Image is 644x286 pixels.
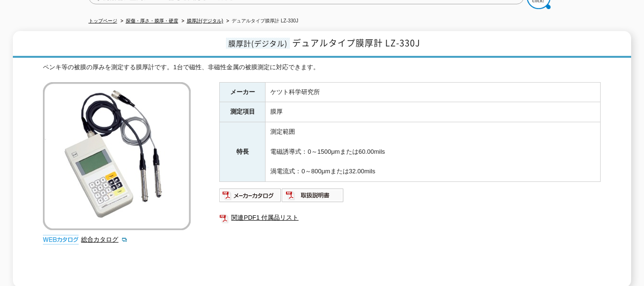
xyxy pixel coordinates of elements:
a: 関連PDF1 付属品リスト [219,212,601,224]
a: 総合カタログ [81,236,128,243]
li: デュアルタイプ膜厚計 LZ-330J [225,16,298,26]
td: 膜厚 [266,102,601,122]
th: メーカー [220,82,266,102]
span: 膜厚計(デジタル) [226,38,290,49]
a: メーカーカタログ [219,194,282,201]
span: デュアルタイプ膜厚計 LZ-330J [292,36,420,49]
a: 探傷・厚さ・膜厚・硬度 [126,18,178,23]
a: 取扱説明書 [282,194,344,201]
img: デュアルタイプ膜厚計 LZ-330J [43,82,191,230]
a: トップページ [89,18,117,23]
a: 膜厚計(デジタル) [187,18,224,23]
div: ペンキ等の被膜の厚みを測定する膜厚計です。1台で磁性、非磁性金属の被膜測定に対応できます。 [43,63,601,73]
th: 測定項目 [220,102,266,122]
img: webカタログ [43,235,79,244]
img: 取扱説明書 [282,188,344,203]
td: 測定範囲 電磁誘導式：0～1500μmまたは60.00mils 渦電流式：0～800μmまたは32.00mils [266,122,601,182]
img: メーカーカタログ [219,188,282,203]
td: ケツト科学研究所 [266,82,601,102]
th: 特長 [220,122,266,182]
